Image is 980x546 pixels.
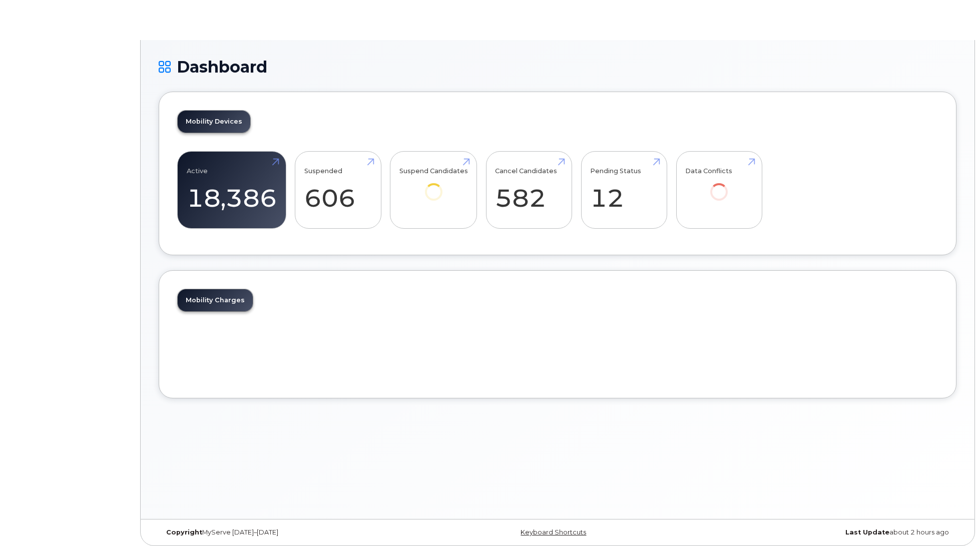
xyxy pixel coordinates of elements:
[691,528,956,536] div: about 2 hours ago
[166,528,202,536] strong: Copyright
[845,528,889,536] strong: Last Update
[685,157,753,215] a: Data Conflicts
[521,528,586,536] a: Keyboard Shortcuts
[178,111,250,133] a: Mobility Devices
[187,157,277,223] a: Active 18,386
[399,157,468,215] a: Suspend Candidates
[495,157,563,223] a: Cancel Candidates 582
[590,157,658,223] a: Pending Status 12
[304,157,372,223] a: Suspended 606
[159,528,424,536] div: MyServe [DATE]–[DATE]
[178,289,253,311] a: Mobility Charges
[159,58,956,76] h1: Dashboard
